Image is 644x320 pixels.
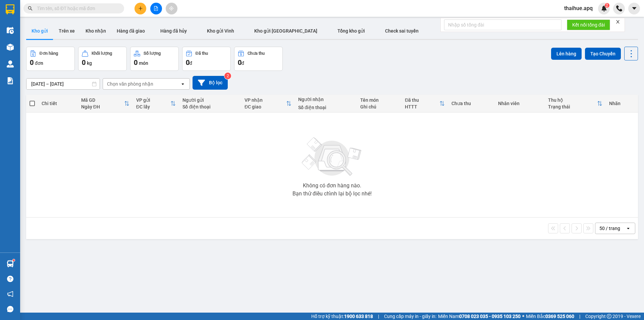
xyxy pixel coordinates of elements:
[135,3,146,14] button: plus
[26,47,75,71] button: Đơn hàng0đơn
[81,97,124,103] div: Mã GD
[254,28,317,34] span: Kho gửi [GEOGRAPHIC_DATA]
[303,183,361,188] div: Không có đơn hàng nào.
[241,95,295,112] th: Toggle SortBy
[245,104,286,109] div: ĐC giao
[615,19,620,24] span: close
[7,306,13,312] span: message
[292,191,372,196] div: Bạn thử điều chỉnh lại bộ lọc nhé!
[136,97,171,103] div: VP gửi
[241,60,244,66] span: đ
[7,27,14,34] img: warehouse-icon
[138,6,143,11] span: plus
[459,314,521,319] strong: 0708 023 035 - 0935 103 250
[378,313,379,320] span: |
[136,104,171,109] div: ĐC lấy
[337,28,365,34] span: Tổng kho gửi
[92,51,112,56] div: Khối lượng
[605,3,609,8] sup: 2
[572,21,605,29] span: Kết nối tổng đài
[182,97,238,103] div: Người gửi
[37,5,116,12] input: Tìm tên, số ĐT hoặc mã đơn
[78,95,133,112] th: Toggle SortBy
[166,3,177,14] button: aim
[599,225,620,232] div: 50 / trang
[111,23,150,39] button: Hàng đã giao
[130,47,179,71] button: Số lượng0món
[498,101,541,106] div: Nhân viên
[384,313,436,320] span: Cung cấp máy in - giấy in:
[28,6,33,11] span: search
[107,81,153,87] div: Chọn văn phòng nhận
[238,58,241,66] span: 0
[567,19,610,30] button: Kết nối tổng đài
[207,28,234,34] span: Kho gửi Vinh
[78,47,127,71] button: Khối lượng0kg
[405,97,439,103] div: Đã thu
[245,97,286,103] div: VP nhận
[579,313,580,320] span: |
[81,104,124,109] div: Ngày ĐH
[344,314,373,319] strong: 1900 633 818
[13,259,15,261] sup: 1
[401,95,448,112] th: Toggle SortBy
[7,77,14,84] img: solution-icon
[42,101,74,106] div: Chi tiết
[87,60,92,66] span: kg
[545,314,574,319] strong: 0369 525 060
[182,47,231,71] button: Đã thu0đ
[628,3,640,14] button: caret-down
[7,260,14,267] img: warehouse-icon
[7,276,13,282] span: question-circle
[601,5,607,11] img: icon-new-feature
[169,6,174,11] span: aim
[26,79,100,89] input: Select a date range.
[559,4,598,12] span: thaihue.apq
[180,81,185,87] svg: open
[160,28,187,34] span: Hàng đã hủy
[522,315,524,318] span: ⚪️
[385,28,419,34] span: Check sai tuyến
[631,5,637,11] span: caret-down
[298,105,354,110] div: Số điện thoại
[82,58,86,66] span: 0
[30,58,34,66] span: 0
[606,3,608,8] span: 2
[248,51,265,56] div: Chưa thu
[26,23,53,39] button: Kho gửi
[6,4,14,14] img: logo-vxr
[190,60,192,66] span: đ
[150,3,162,14] button: file-add
[7,291,13,297] span: notification
[405,104,439,109] div: HTTT
[545,95,605,112] th: Toggle SortBy
[186,58,190,66] span: 0
[444,19,561,30] input: Nhập số tổng đài
[626,226,631,231] svg: open
[548,104,597,109] div: Trạng thái
[144,51,161,56] div: Số lượng
[154,6,158,11] span: file-add
[193,76,228,90] button: Bộ lọc
[609,101,635,106] div: Nhãn
[139,60,148,66] span: món
[299,133,366,180] img: svg+xml;base64,PHN2ZyBjbGFzcz0ibGlzdC1wbHVnX19zdmciIHhtbG5zPSJodHRwOi8vd3d3LnczLm9yZy8yMDAwL3N2Zy...
[7,60,14,67] img: warehouse-icon
[585,48,621,60] button: Tạo Chuyến
[224,73,231,79] sup: 2
[80,23,111,39] button: Kho nhận
[360,97,398,103] div: Tên món
[133,95,179,112] th: Toggle SortBy
[438,313,521,320] span: Miền Nam
[182,104,238,109] div: Số điện thoại
[526,313,574,320] span: Miền Bắc
[451,101,491,106] div: Chưa thu
[360,104,398,109] div: Ghi chú
[40,51,58,56] div: Đơn hàng
[298,97,354,102] div: Người nhận
[53,23,80,39] button: Trên xe
[311,313,373,320] span: Hỗ trợ kỹ thuật:
[7,44,14,51] img: warehouse-icon
[35,60,43,66] span: đơn
[134,58,138,66] span: 0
